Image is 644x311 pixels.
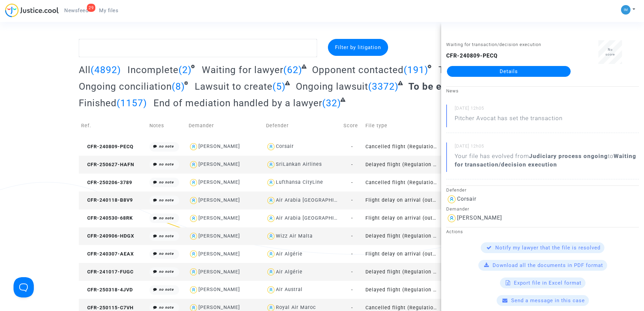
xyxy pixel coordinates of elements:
span: Lawsuit to create [195,81,272,92]
div: [PERSON_NAME] [198,179,240,185]
div: 29 [87,4,95,12]
span: (4892) [91,64,121,75]
div: Air Algérie [276,251,303,257]
div: [PERSON_NAME] [198,251,240,257]
img: icon-user.svg [189,267,198,277]
span: Export file in Excel format [514,280,581,286]
span: Ongoing conciliation [79,81,172,92]
td: Phase [440,114,480,138]
span: My files [99,7,118,14]
img: icon-user.svg [189,285,198,295]
span: (8) [172,81,185,92]
img: icon-user.svg [266,178,276,187]
td: Flight delay on arrival (outside of EU - Montreal Convention) [363,192,440,209]
div: SriLankan Airlines [276,161,322,167]
small: Actions [446,229,463,234]
span: - [351,197,353,203]
td: Demander [186,114,264,138]
a: My files [94,5,124,16]
small: Demander [446,206,469,212]
img: icon-user.svg [266,142,276,152]
td: Delayed flight (Regulation EC 261/2004) [363,156,440,174]
small: Waiting for transaction/decision execution [446,42,541,47]
span: Download all the documents in PDF format [493,262,603,268]
span: - [351,162,353,168]
td: Cancelled flight (Regulation EC 261/2004) [363,174,440,192]
img: icon-user.svg [266,196,276,205]
div: Your file has evolved from to [455,152,639,169]
img: icon-user.svg [189,196,198,205]
div: [PERSON_NAME] [198,197,240,203]
span: - [351,233,353,239]
div: Lufthansa CityLine [276,179,323,185]
img: icon-user.svg [189,249,198,259]
b: Judiciary process ongoing [529,153,608,159]
span: CFR-241017-FUGC [81,269,134,275]
i: no note [159,305,174,310]
div: Air Arabia [GEOGRAPHIC_DATA] [276,197,355,203]
span: CFR-250206-3789 [81,180,132,185]
td: Ref. [79,114,147,138]
span: (1157) [117,97,147,109]
span: - [351,144,353,150]
small: [DATE] 12h05 [455,105,639,114]
i: no note [159,162,174,166]
span: CFR-250318-4JVD [81,287,133,293]
img: icon-user.svg [266,231,276,241]
img: icon-user.svg [189,178,198,187]
small: [DATE] 12h05 [455,143,639,152]
span: (2) [178,64,192,75]
img: icon-user.svg [266,267,276,277]
span: To pay [438,64,469,75]
span: (191) [404,64,428,75]
td: Delayed flight (Regulation EC 261/2004) [363,227,440,245]
img: icon-user.svg [446,213,457,224]
i: no note [159,234,174,238]
td: Score [341,114,363,138]
img: icon-user.svg [266,214,276,223]
span: CFR-250115-C7VH [81,305,134,311]
i: no note [159,269,174,274]
td: File type [363,114,440,138]
span: CFR-250627-HAFN [81,162,134,168]
span: - [351,180,353,185]
div: Wizz Air Malta [276,233,313,239]
div: Royal Air Maroc [276,305,316,310]
img: icon-user.svg [266,160,276,170]
div: [PERSON_NAME] [198,161,240,167]
span: Waiting for lawyer [202,64,283,75]
div: [PERSON_NAME] [198,233,240,239]
p: Pitcher Avocat has set the transaction [455,114,563,126]
span: CFR-240906-HDGX [81,233,134,239]
div: [PERSON_NAME] [198,269,240,275]
iframe: Help Scout Beacon - Open [14,277,34,297]
div: Corsair [276,143,294,149]
span: (62) [283,64,302,75]
span: Filter by litigation [335,44,381,50]
div: Air Algérie [276,269,303,275]
img: icon-user.svg [266,249,276,259]
img: a105443982b9e25553e3eed4c9f672e7 [621,5,630,15]
td: Notes [147,114,186,138]
span: Newsfeed [64,7,88,14]
span: - [351,305,353,311]
span: CFR-240307-AEAX [81,251,134,257]
b: CFR-240809-PECQ [446,52,498,59]
span: Ongoing lawsuit [296,81,368,92]
div: [PERSON_NAME] [198,143,240,149]
i: no note [159,287,174,292]
span: Notify my lawyer that the file is resolved [495,245,600,251]
img: icon-user.svg [189,142,198,152]
span: - [351,269,353,275]
img: icon-user.svg [189,231,198,241]
span: To be executed [408,81,478,92]
span: Finished [79,97,117,109]
span: - [351,215,353,221]
div: Air Austral [276,287,303,292]
div: [PERSON_NAME] [198,215,240,221]
td: Flight delay on arrival (outside of EU - Montreal Convention) [363,245,440,263]
span: End of mediation handled by a lawyer [153,97,322,109]
div: [PERSON_NAME] [198,305,240,310]
div: [PERSON_NAME] [198,287,240,292]
td: Defender [264,114,341,138]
